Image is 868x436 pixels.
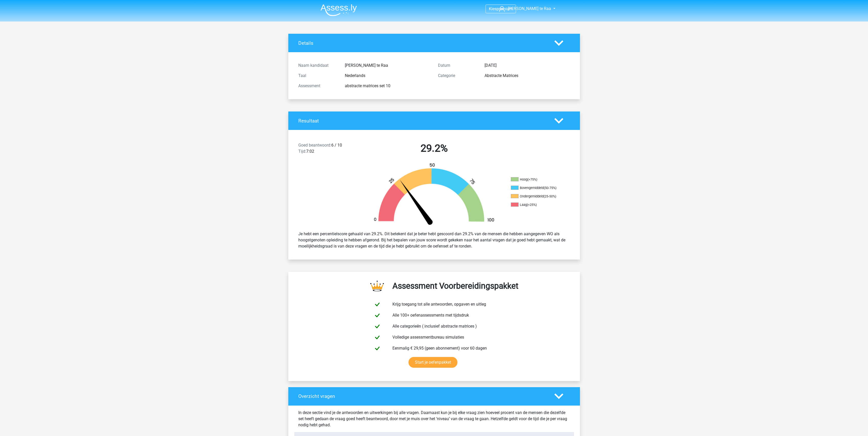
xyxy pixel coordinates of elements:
h4: Details [298,40,547,46]
img: Assessly [321,4,357,16]
a: Start je oefenpakket [409,357,457,368]
li: Laag [511,203,562,207]
div: Naam kandidaat [294,62,341,69]
h4: Resultaat [298,118,547,124]
div: (50-75%) [544,186,556,190]
div: [PERSON_NAME] te Raa [341,62,434,69]
a: Kiespremium [486,5,516,12]
span: Kies [489,6,497,11]
div: abstracte matrices set 10 [341,83,434,89]
li: Bovengemiddeld [511,186,562,190]
div: Datum [434,62,481,69]
h2: 29.2% [368,142,500,154]
img: 29.89b143cac55f.png [365,163,503,227]
span: [PERSON_NAME] te Raa [508,6,551,11]
div: [DATE] [481,62,574,69]
div: Taal [294,73,341,79]
div: Assessment [294,83,341,89]
span: Tijd: [298,149,306,154]
div: In deze sectie vind je de antwoorden en uitwerkingen bij alle vragen. Daarnaast kun je bij elke v... [294,410,574,428]
h4: Overzicht vragen [298,393,547,399]
div: Je hebt een percentielscore gehaald van 29.2%. Dit betekent dat je beter hebt gescoord dan 29.2% ... [294,229,574,251]
span: Goed beantwoord: [298,143,331,148]
div: Nederlands [341,73,434,79]
div: Abstracte Matrices [481,73,574,79]
li: Hoog [511,177,562,182]
div: (>75%) [528,177,537,181]
div: (25-50%) [544,194,556,198]
li: Ondergemiddeld [511,194,562,199]
div: 6 / 10 7:02 [294,142,364,156]
div: Categorie [434,73,481,79]
a: [PERSON_NAME] te Raa [497,6,552,12]
span: premium [497,6,513,11]
div: (<25%) [527,203,537,207]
